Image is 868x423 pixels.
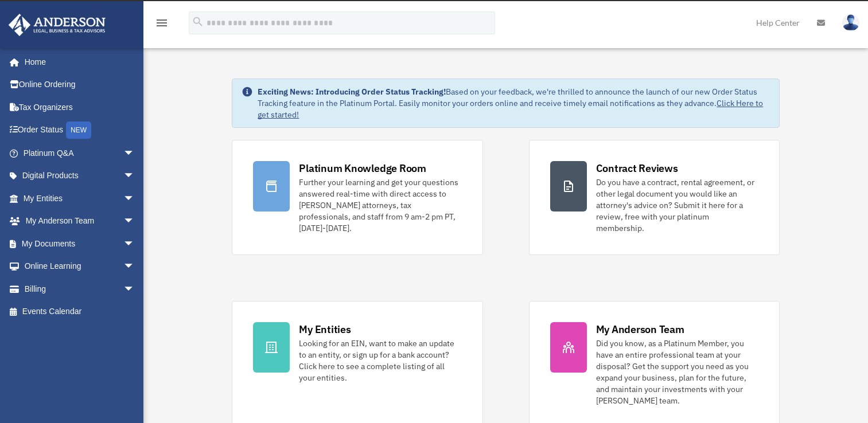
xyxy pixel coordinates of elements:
div: Further your learning and get your questions answered real-time with direct access to [PERSON_NAM... [299,177,461,234]
div: Based on your feedback, we're thrilled to announce the launch of our new Order Status Tracking fe... [258,86,769,120]
a: Order StatusNEW [8,119,152,142]
strong: Exciting News: Introducing Order Status Tracking! [258,87,446,97]
img: User Pic [842,14,859,31]
div: My Entities [299,322,351,336]
div: NEW [66,122,91,139]
span: arrow_drop_down [123,142,146,165]
a: My Documentsarrow_drop_down [8,232,152,255]
div: My Anderson Team [596,322,684,336]
a: Platinum Knowledge Room Further your learning and get your questions answered real-time with dire... [232,140,482,255]
span: arrow_drop_down [123,232,146,256]
a: My Anderson Teamarrow_drop_down [8,210,152,233]
a: Online Ordering [8,73,152,96]
a: Online Learningarrow_drop_down [8,255,152,278]
a: Digital Productsarrow_drop_down [8,164,152,187]
div: Contract Reviews [596,161,678,175]
a: Billingarrow_drop_down [8,277,152,300]
div: Did you know, as a Platinum Member, you have an entire professional team at your disposal? Get th... [596,338,758,406]
span: arrow_drop_down [123,255,146,279]
i: menu [155,16,169,30]
a: Platinum Q&Aarrow_drop_down [8,142,152,164]
div: Platinum Knowledge Room [299,161,426,175]
a: menu [155,20,169,30]
a: Contract Reviews Do you have a contract, rental agreement, or other legal document you would like... [529,140,780,255]
a: Click Here to get started! [258,98,763,120]
a: Events Calendar [8,300,152,323]
span: arrow_drop_down [123,277,146,301]
span: arrow_drop_down [123,164,146,188]
img: Anderson Advisors Platinum Portal [5,14,109,36]
a: Home [8,50,146,73]
i: search [192,15,204,28]
span: arrow_drop_down [123,210,146,233]
div: Do you have a contract, rental agreement, or other legal document you would like an attorney's ad... [596,177,758,234]
a: Tax Organizers [8,96,152,119]
a: My Entitiesarrow_drop_down [8,187,152,210]
span: arrow_drop_down [123,187,146,210]
div: Looking for an EIN, want to make an update to an entity, or sign up for a bank account? Click her... [299,338,461,383]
